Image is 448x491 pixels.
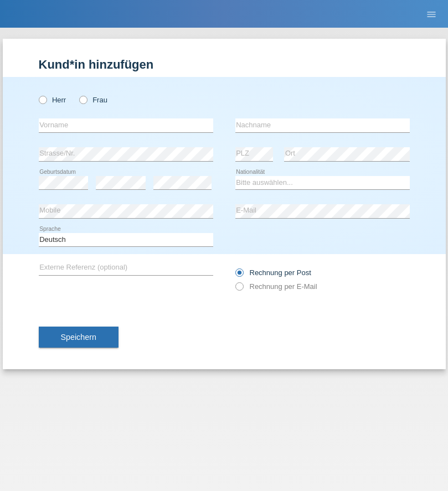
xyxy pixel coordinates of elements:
[39,96,46,103] input: Herr
[420,11,442,17] a: menu
[39,96,66,104] label: Herr
[235,268,243,282] input: Rechnung per Post
[61,333,96,342] span: Speichern
[79,96,107,104] label: Frau
[79,96,86,103] input: Frau
[39,58,410,71] h1: Kund*in hinzufügen
[39,327,119,348] button: Speichern
[235,268,311,277] label: Rechnung per Post
[235,282,317,291] label: Rechnung per E-Mail
[235,282,243,296] input: Rechnung per E-Mail
[426,9,437,20] i: menu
